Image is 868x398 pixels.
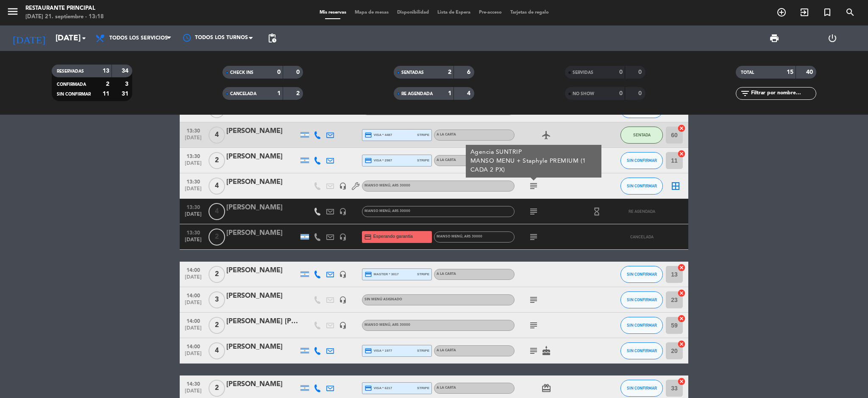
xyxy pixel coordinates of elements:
span: Mapa de mesas [351,10,393,15]
span: master * 3017 [364,271,399,278]
strong: 2 [296,90,301,96]
span: stripe [417,158,429,163]
span: 2 [209,152,225,169]
button: RE AGENDADA [620,203,663,220]
span: 13:30 [183,125,204,135]
input: Filtrar por nombre... [750,89,816,98]
span: stripe [417,271,429,277]
strong: 3 [125,81,130,87]
span: [DATE] [183,388,204,398]
i: subject [529,206,539,217]
strong: 0 [619,90,623,96]
i: filter_list [740,88,750,99]
i: cancel [677,377,686,386]
div: [PERSON_NAME] [226,265,298,276]
i: subject [529,295,539,305]
i: search [845,7,855,17]
span: SIN CONFIRMAR [627,183,657,188]
span: MANSO MENÚ [364,209,410,213]
span: 14:00 [183,265,204,274]
button: SIN CONFIRMAR [620,291,663,308]
i: menu [6,5,19,18]
span: , ARS 30000 [390,323,410,327]
span: TOTAL [741,71,754,75]
span: A LA CARTA [437,272,456,276]
span: 4 [209,178,225,195]
i: credit_card [364,347,372,355]
span: stripe [417,348,429,353]
button: SIN CONFIRMAR [620,152,663,169]
i: subject [529,232,539,242]
i: subject [529,181,539,191]
span: [DATE] [183,274,204,284]
span: , ARS 30000 [462,235,482,238]
span: SIN CONFIRMAR [627,348,657,353]
span: Disponibilidad [393,10,433,15]
div: [PERSON_NAME] [226,228,298,239]
div: LOG OUT [804,25,862,51]
i: cancel [677,124,686,133]
span: visa * 4487 [364,131,392,139]
strong: 0 [638,90,643,96]
span: [DATE] [183,212,204,221]
span: SIN CONFIRMAR [627,272,657,277]
i: credit_card [364,157,372,164]
span: SENTADA [633,133,651,137]
span: Pre-acceso [475,10,506,15]
div: [PERSON_NAME] [226,379,298,390]
span: 4 [209,342,225,359]
strong: 0 [619,69,623,75]
i: exit_to_app [799,7,810,17]
span: MANSO MENÚ [364,184,410,187]
span: [DATE] [183,300,204,310]
strong: 13 [103,68,109,74]
span: 13:30 [183,227,204,237]
span: 2 [209,317,225,334]
span: 13:30 [183,176,204,186]
strong: 0 [277,69,281,75]
i: headset_mic [339,322,347,329]
i: credit_card [364,131,372,139]
i: [DATE] [6,29,51,48]
span: [DATE] [183,135,204,145]
span: 2 [209,380,225,397]
span: 14:00 [183,290,204,300]
span: SIN CONFIRMAR [627,386,657,390]
i: headset_mic [339,233,347,241]
i: airplanemode_active [541,130,551,140]
span: 13:30 [183,202,204,212]
span: SIN CONFIRMAR [627,323,657,327]
span: [DATE] [183,161,204,170]
span: Todos los servicios [109,35,168,41]
span: A LA CARTA [437,386,456,390]
i: cancel [677,263,686,272]
span: CANCELADA [230,92,256,96]
span: A LA CARTA [437,158,456,162]
span: 4 [209,127,225,144]
i: cancel [677,289,686,297]
span: SERVIDAS [573,71,593,75]
span: [DATE] [183,237,204,247]
span: SIN CONFIRMAR [57,92,91,96]
i: headset_mic [339,296,347,304]
span: [DATE] [183,351,204,361]
div: Restaurante Principal [25,4,104,13]
strong: 1 [277,90,281,96]
div: [PERSON_NAME] [226,202,298,213]
span: Tarjetas de regalo [506,10,553,15]
i: turned_in_not [822,7,832,17]
span: SIN CONFIRMAR [627,297,657,302]
button: SIN CONFIRMAR [620,266,663,283]
span: Mis reservas [315,10,351,15]
div: Agencia SUNTRIP MANSO MENU + Staphyle PREMIUM (1 CADA 2 PX) [470,148,597,175]
span: 4 [209,203,225,220]
div: [PERSON_NAME] [PERSON_NAME] Pereira [226,316,298,327]
i: border_all [670,181,681,191]
span: NO SHOW [573,92,594,96]
span: pending_actions [267,33,277,43]
button: SIN CONFIRMAR [620,317,663,334]
span: SIN CONFIRMAR [627,158,657,163]
strong: 0 [296,69,301,75]
span: visa * 6217 [364,384,392,392]
i: credit_card [364,233,372,241]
